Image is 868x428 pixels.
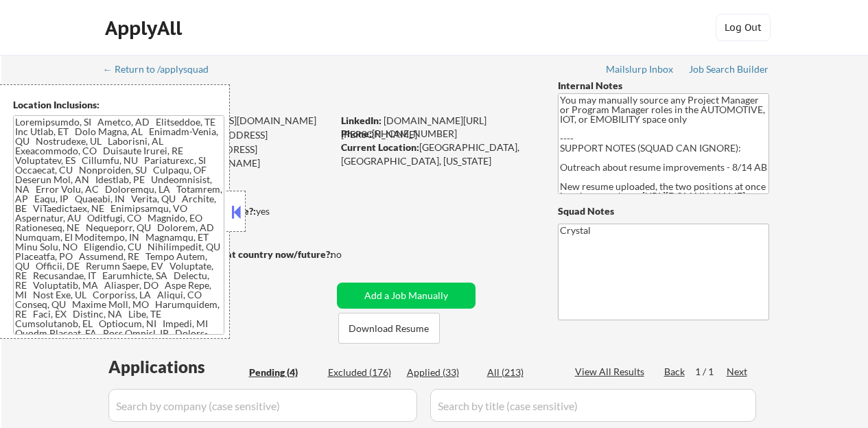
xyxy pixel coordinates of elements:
[337,283,476,309] button: Add a Job Manually
[430,389,756,422] input: Search by title (case sensitive)
[338,313,440,344] button: Download Resume
[249,366,318,379] div: Pending (4)
[103,64,222,78] a: ← Return to /applysquad
[727,365,749,379] div: Next
[407,366,476,379] div: Applied (33)
[664,365,686,379] div: Back
[331,248,370,261] div: no
[103,64,222,74] div: ← Return to /applysquad
[108,389,417,422] input: Search by company (case sensitive)
[328,366,397,379] div: Excluded (176)
[606,64,675,74] div: Mailslurp Inbox
[575,365,648,379] div: View All Results
[341,127,535,141] div: [PHONE_NUMBER]
[13,98,224,112] div: Location Inclusions:
[689,64,769,74] div: Job Search Builder
[716,14,771,41] button: Log Out
[341,141,419,153] strong: Current Location:
[558,204,769,218] div: Squad Notes
[606,64,675,78] a: Mailslurp Inbox
[341,115,486,140] a: [DOMAIN_NAME][URL][PERSON_NAME]
[558,79,769,93] div: Internal Notes
[487,366,556,379] div: All (213)
[341,115,382,126] strong: LinkedIn:
[689,64,769,78] a: Job Search Builder
[341,128,372,139] strong: Phone:
[105,16,186,40] div: ApplyAll
[341,141,535,167] div: [GEOGRAPHIC_DATA], [GEOGRAPHIC_DATA], [US_STATE]
[108,359,244,375] div: Applications
[695,365,727,379] div: 1 / 1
